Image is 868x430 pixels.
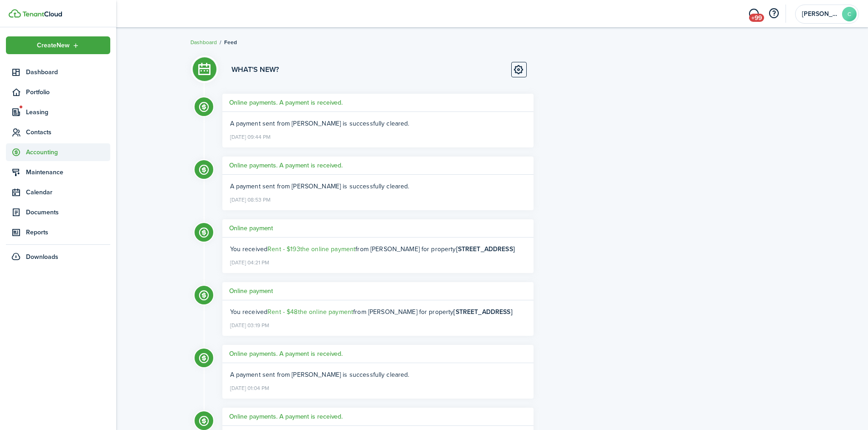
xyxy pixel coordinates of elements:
[190,38,217,46] a: Dashboard
[229,286,273,296] h5: Online payment
[26,167,110,177] span: Maintenance
[230,244,515,254] ng-component: You received from [PERSON_NAME] for property
[26,228,110,237] span: Reports
[230,256,269,268] time: [DATE] 04:21 PM
[230,307,513,317] ng-component: You received from [PERSON_NAME] for property
[6,223,110,241] a: Reports
[453,307,512,317] b: [STREET_ADDRESS]
[229,349,343,359] h5: Online payments. A payment is received.
[802,11,838,17] span: Cari
[766,6,781,21] button: Open resource center
[749,14,764,22] span: +99
[267,307,353,317] a: Rent - $48the online payment
[26,147,110,157] span: Accounting
[224,38,237,46] span: Feed
[26,252,58,262] span: Downloads
[267,244,355,254] a: Rent - $193the online payment
[22,11,62,17] img: TenantCloud
[6,36,110,54] button: Open menu
[745,2,762,25] a: Messaging
[26,67,110,77] span: Dashboard
[231,64,279,75] h3: What's new?
[26,127,110,137] span: Contacts
[456,244,515,254] b: [STREET_ADDRESS]
[267,244,300,254] span: Rent - $193
[229,161,343,170] h5: Online payments. A payment is received.
[842,7,857,21] avatar-text: C
[230,381,269,393] time: [DATE] 01:04 PM
[230,119,410,128] span: A payment sent from [PERSON_NAME] is successfully cleared.
[230,130,271,142] time: [DATE] 09:44 PM
[229,223,273,233] h5: Online payment
[6,63,110,81] a: Dashboard
[37,42,70,49] span: Create New
[26,207,110,217] span: Documents
[267,307,298,317] span: Rent - $48
[26,107,110,117] span: Leasing
[230,319,269,330] time: [DATE] 03:19 PM
[26,187,110,197] span: Calendar
[230,370,410,379] span: A payment sent from [PERSON_NAME] is successfully cleared.
[26,87,110,97] span: Portfolio
[229,98,343,107] h5: Online payments. A payment is received.
[230,182,410,191] span: A payment sent from [PERSON_NAME] is successfully cleared.
[230,193,271,205] time: [DATE] 08:53 PM
[9,9,21,18] img: TenantCloud
[229,412,343,421] h5: Online payments. A payment is received.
